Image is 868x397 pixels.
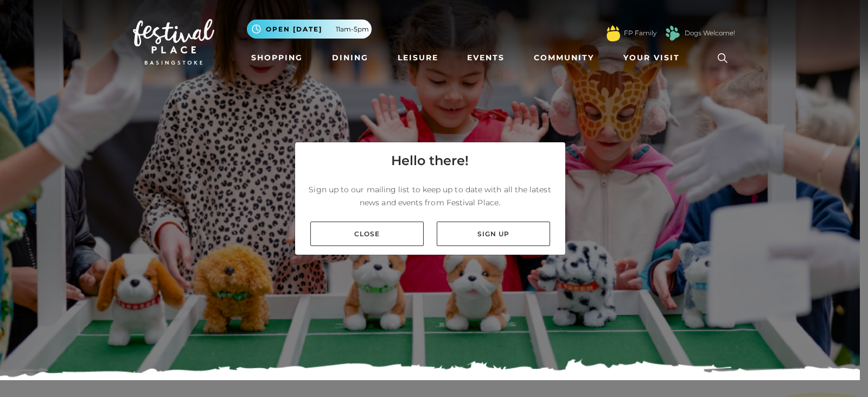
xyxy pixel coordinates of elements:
[619,48,690,68] a: Your Visit
[247,48,307,68] a: Shopping
[310,222,424,246] a: Close
[624,28,656,38] a: FP Family
[391,151,469,171] h4: Hello there!
[266,24,322,34] span: Open [DATE]
[247,20,372,39] button: Open [DATE] 11am-5pm
[304,183,557,209] p: Sign up to our mailing list to keep up to date with all the latest news and events from Festival ...
[336,24,369,34] span: 11am-5pm
[437,222,550,246] a: Sign up
[685,28,735,38] a: Dogs Welcome!
[133,19,214,65] img: Festival Place Logo
[393,48,443,68] a: Leisure
[328,48,373,68] a: Dining
[463,48,509,68] a: Events
[529,48,598,68] a: Community
[623,52,680,64] span: Your Visit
